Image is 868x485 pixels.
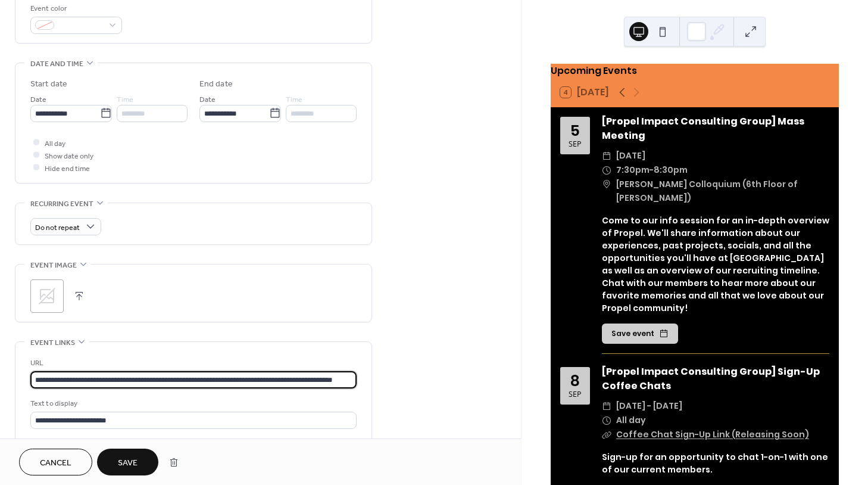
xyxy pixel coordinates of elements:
span: [DATE] [616,149,645,163]
div: Start date [30,78,67,91]
div: Event color [30,2,120,15]
div: Text to display [30,397,354,410]
button: Save event [602,324,678,344]
div: Sep [569,141,582,148]
span: Show date only [45,150,93,162]
a: [Propel Impact Consulting Group] Sign-Up Coffee Chats [602,365,820,393]
span: Time [286,93,302,105]
div: ; [30,279,64,313]
a: Coffee Chat Sign-Up Link (Releasing Soon) [616,428,809,440]
div: Sep [569,391,582,399]
span: Event image [30,259,77,272]
span: Date and time [30,58,83,70]
div: [Propel Impact Consulting Group] Mass Meeting [602,114,829,143]
div: Come to our info session for an in-depth overview of Propel. We'll share information about our ex... [602,214,829,315]
span: [PERSON_NAME] Colloquium (6th Floor of [PERSON_NAME]) [616,178,829,206]
span: - [650,163,654,178]
div: ​ [602,178,611,192]
div: 8 [570,374,580,388]
span: 7:30pm [616,163,650,178]
span: Date [30,93,46,105]
span: Hide end time [45,162,90,175]
button: Save [97,449,158,475]
div: ​ [602,149,611,163]
span: Event links [30,337,75,349]
span: Date [199,93,216,105]
div: End date [199,78,233,91]
div: ​ [602,163,611,178]
span: 8:30pm [654,163,688,178]
span: Save [118,457,138,470]
div: ​ [602,414,611,428]
span: Recurring event [30,198,93,210]
button: Cancel [19,449,92,475]
div: 5 [570,123,580,138]
span: All day [616,414,646,428]
div: ​ [602,399,611,414]
span: Cancel [40,457,71,470]
div: Upcoming Events [551,64,839,78]
span: [DATE] - [DATE] [616,399,682,414]
div: URL [30,357,354,369]
span: Do not repeat [35,220,80,234]
div: ​ [602,428,611,442]
span: Time [117,93,133,105]
span: All day [45,137,65,150]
